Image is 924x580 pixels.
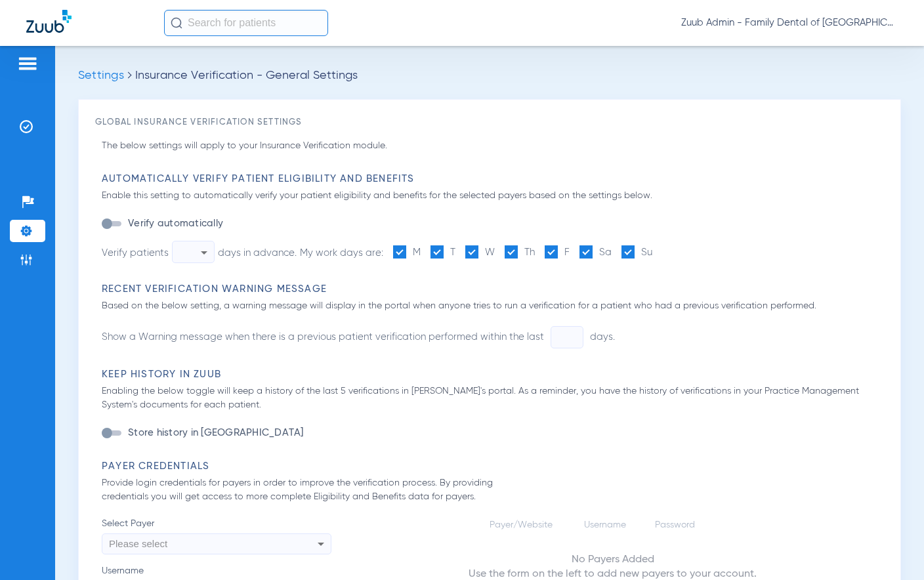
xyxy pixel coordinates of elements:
[102,326,615,348] li: Show a Warning message when there is a previous patient verification performed within the last days.
[579,245,612,260] label: Sa
[465,245,495,260] label: W
[78,70,124,81] span: Settings
[645,518,712,531] td: Password
[17,56,38,72] img: hamburger-icon
[102,241,297,263] div: Verify patients days in advance.
[393,245,421,260] label: M
[430,245,455,260] label: T
[545,245,570,260] label: F
[102,299,884,313] p: Based on the below setting, a warning message will display in the portal when anyone tries to run...
[95,116,884,129] h3: Global Insurance Verification Settings
[300,248,383,258] span: My work days are:
[621,245,652,260] label: Su
[102,460,884,473] h3: Payer Credentials
[102,517,331,530] span: Select Payer
[125,426,304,440] label: Store history in [GEOGRAPHIC_DATA]
[574,518,644,531] td: Username
[102,476,532,504] p: Provide login credentials for payers in order to improve the verification process. By providing c...
[102,173,884,186] h3: Automatically Verify Patient Eligibility and Benefits
[102,139,884,153] p: The below settings will apply to your Insurance Verification module.
[102,189,884,203] p: Enable this setting to automatically verify your patient eligibility and benefits for the selecte...
[109,538,167,549] span: Please select
[469,552,757,567] div: No Payers Added
[505,245,535,260] label: Th
[164,10,328,36] input: Search for patients
[135,70,358,81] span: Insurance Verification - General Settings
[125,217,223,230] label: Verify automatically
[26,10,72,33] img: Zuub Logo
[102,384,884,412] p: Enabling the below toggle will keep a history of the last 5 verifications in [PERSON_NAME]'s port...
[171,17,182,29] img: Search Icon
[681,16,898,30] span: Zuub Admin - Family Dental of [GEOGRAPHIC_DATA]
[102,368,884,381] h3: Keep History in Zuub
[102,283,884,296] h3: Recent Verification Warning Message
[480,518,573,531] td: Payer/Website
